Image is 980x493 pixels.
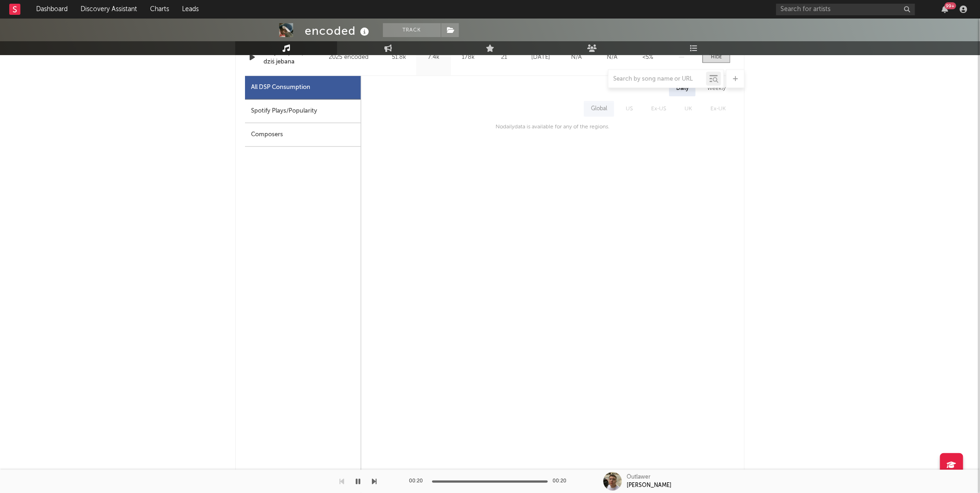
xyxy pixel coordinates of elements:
[453,53,484,62] div: 178k
[525,53,556,62] div: [DATE]
[409,476,427,487] div: 00:20
[487,121,610,133] div: No daily data is available for any of the regions.
[776,4,915,15] input: Search for artists
[419,53,449,62] div: 7.4k
[264,48,324,66] a: twoja dupa będzie dziś jebana
[329,52,379,63] div: 2025 encoded
[669,81,696,96] div: Daily
[627,481,672,490] div: [PERSON_NAME]
[945,2,956,9] div: 99 +
[561,53,592,62] div: N/A
[700,81,733,96] div: Weekly
[245,100,361,123] div: Spotify Plays/Popularity
[632,53,663,62] div: <5%
[305,23,371,38] div: encoded
[488,53,521,62] div: 21
[627,473,651,481] div: Outlawer
[597,53,628,62] div: N/A
[245,123,361,147] div: Composers
[384,53,414,62] div: 51.8k
[383,23,441,37] button: Track
[609,76,706,83] input: Search by song name or URL
[942,6,949,13] button: 99+
[553,476,571,487] div: 00:20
